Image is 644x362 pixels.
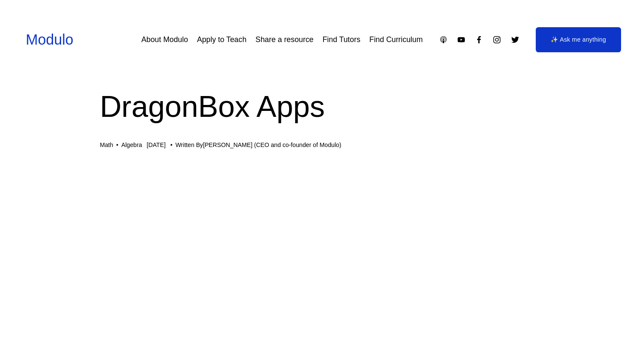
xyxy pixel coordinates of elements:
[203,141,341,148] a: [PERSON_NAME] (CEO and co-founder of Modulo)
[475,35,484,44] a: Facebook
[100,141,113,148] a: Math
[147,141,166,148] span: [DATE]
[492,35,501,44] a: Instagram
[536,27,622,53] a: ✨ Ask me anything
[323,32,360,48] a: Find Tutors
[256,32,314,48] a: Share a resource
[439,35,448,44] a: Apple Podcasts
[26,31,73,48] a: Modulo
[369,32,423,48] a: Find Curriculum
[100,86,544,128] h1: DragonBox Apps
[197,32,247,48] a: Apply to Teach
[121,141,142,148] a: Algebra
[511,35,520,44] a: Twitter
[141,32,188,48] a: About Modulo
[457,35,466,44] a: YouTube
[175,141,341,149] div: Written By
